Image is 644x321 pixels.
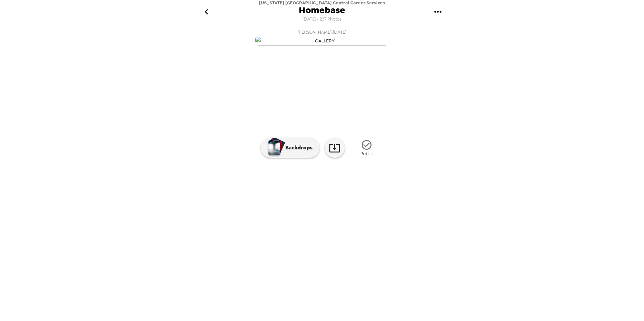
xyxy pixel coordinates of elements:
[297,28,347,36] span: [PERSON_NAME] , [DATE]
[427,1,449,23] button: gallery menu
[255,36,389,46] img: gallery
[360,151,373,156] span: Public
[187,26,457,48] button: [PERSON_NAME],[DATE]
[296,183,348,218] img: gallery
[350,135,384,160] button: Public
[299,6,345,15] span: Homebase
[195,1,217,23] button: go back
[261,138,320,158] button: Backdrops
[406,183,457,218] img: gallery
[351,183,402,218] img: gallery
[282,144,313,152] p: Backdrops
[302,15,342,24] span: [DATE] • 237 Photos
